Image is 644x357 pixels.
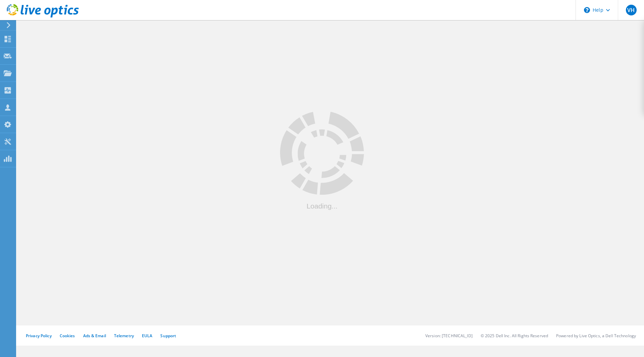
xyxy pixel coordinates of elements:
[280,202,364,210] div: Loading...
[83,333,106,339] a: Ads & Email
[584,7,590,13] svg: \n
[481,333,548,339] li: © 2025 Dell Inc. All Rights Reserved
[7,14,79,19] a: Live Optics Dashboard
[556,333,636,339] li: Powered by Live Optics, a Dell Technology
[60,333,75,339] a: Cookies
[114,333,134,339] a: Telemetry
[627,7,635,13] span: VH
[142,333,152,339] a: EULA
[425,333,473,339] li: Version: [TECHNICAL_ID]
[160,333,176,339] a: Support
[26,333,52,339] a: Privacy Policy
